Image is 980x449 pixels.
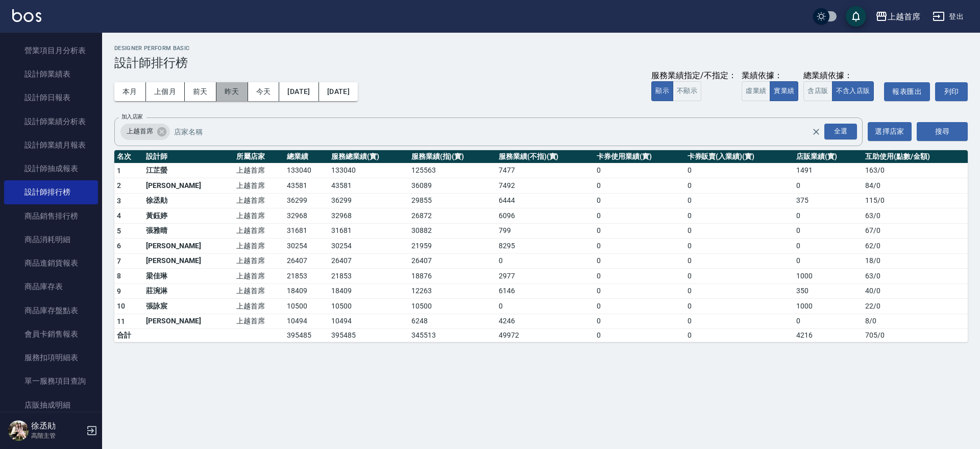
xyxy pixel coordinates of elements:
[4,275,98,298] a: 商品庫存表
[935,82,968,101] button: 列印
[770,81,798,101] button: 實業績
[329,239,408,254] td: 30254
[279,82,318,101] button: [DATE]
[117,287,121,295] span: 9
[216,82,248,101] button: 昨天
[794,253,863,269] td: 0
[685,150,794,163] th: 卡券販賣(入業績)(實)
[329,163,408,178] td: 133040
[234,269,284,284] td: 上越首席
[794,314,863,329] td: 0
[496,163,594,178] td: 7477
[143,150,234,163] th: 設計師
[117,211,121,220] span: 4
[284,299,329,314] td: 10500
[114,150,143,163] th: 名次
[685,239,794,254] td: 0
[4,157,98,180] a: 設計師抽成報表
[234,223,284,239] td: 上越首席
[794,163,863,178] td: 1491
[594,208,684,224] td: 0
[143,253,234,269] td: [PERSON_NAME]
[114,329,143,342] td: 合計
[248,82,280,101] button: 今天
[496,253,594,269] td: 0
[329,150,408,163] th: 服務總業績(實)
[284,239,329,254] td: 30254
[185,82,216,101] button: 前天
[329,208,408,224] td: 32968
[803,70,879,81] div: 總業績依據：
[863,253,968,269] td: 18 / 0
[794,178,863,194] td: 0
[685,283,794,299] td: 0
[284,178,329,194] td: 43581
[4,204,98,228] a: 商品銷售排行榜
[329,193,408,208] td: 36299
[794,329,863,342] td: 4216
[651,70,737,81] div: 服務業績指定/不指定：
[685,299,794,314] td: 0
[117,272,121,280] span: 8
[143,178,234,194] td: [PERSON_NAME]
[594,163,684,178] td: 0
[409,150,496,163] th: 服務業績(指)(實)
[329,314,408,329] td: 10494
[594,269,684,284] td: 0
[284,283,329,299] td: 18409
[868,122,912,141] button: 選擇店家
[4,39,98,62] a: 營業項目月分析表
[685,314,794,329] td: 0
[8,420,29,441] img: Person
[496,314,594,329] td: 4246
[863,314,968,329] td: 8 / 0
[803,81,832,101] button: 含店販
[794,299,863,314] td: 1000
[863,150,968,163] th: 互助使用(點數/金額)
[496,178,594,194] td: 7492
[409,269,496,284] td: 18876
[143,239,234,254] td: [PERSON_NAME]
[863,208,968,224] td: 63 / 0
[4,251,98,275] a: 商品進銷貨報表
[594,283,684,299] td: 0
[117,242,121,250] span: 6
[594,253,684,269] td: 0
[114,45,968,52] h2: Designer Perform Basic
[4,110,98,133] a: 設計師業績分析表
[4,369,98,393] a: 單一服務項目查詢
[117,257,121,265] span: 7
[143,223,234,239] td: 張雅晴
[594,178,684,194] td: 0
[117,197,121,205] span: 3
[794,223,863,239] td: 0
[863,299,968,314] td: 22 / 0
[329,269,408,284] td: 21853
[4,180,98,204] a: 設計師排行榜
[409,208,496,224] td: 26872
[114,82,146,101] button: 本月
[409,314,496,329] td: 6248
[329,329,408,342] td: 395485
[594,193,684,208] td: 0
[234,239,284,254] td: 上越首席
[234,283,284,299] td: 上越首席
[846,6,866,27] button: save
[863,269,968,284] td: 63 / 0
[4,133,98,157] a: 設計師業績月報表
[863,283,968,299] td: 40 / 0
[284,193,329,208] td: 36299
[409,223,496,239] td: 30882
[329,299,408,314] td: 10500
[117,181,121,190] span: 2
[871,6,924,27] button: 上越首席
[409,239,496,254] td: 21959
[4,228,98,251] a: 商品消耗明細
[685,223,794,239] td: 0
[794,239,863,254] td: 0
[809,125,823,139] button: Clear
[888,10,920,23] div: 上越首席
[4,86,98,109] a: 設計師日報表
[171,123,829,140] input: 店家名稱
[496,239,594,254] td: 8295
